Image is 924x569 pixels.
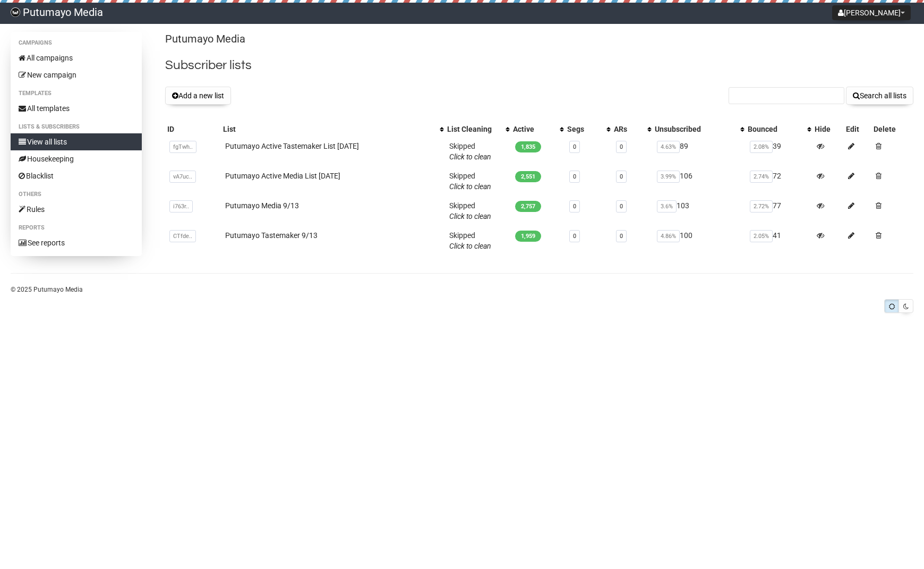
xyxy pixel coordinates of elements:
a: Rules [11,201,142,218]
span: Skipped [449,201,491,220]
th: ARs: No sort applied, activate to apply an ascending sort [612,122,653,137]
td: 89 [653,137,746,166]
div: List [223,124,434,134]
a: 0 [620,233,623,240]
span: 4.63% [657,141,680,153]
th: List: No sort applied, activate to apply an ascending sort [221,122,445,137]
li: Campaigns [11,37,142,49]
a: Click to clean [449,242,491,250]
td: 100 [653,226,746,256]
p: © 2025 Putumayo Media [11,284,913,295]
span: 4.86% [657,230,680,242]
div: Active [513,124,554,134]
span: 3.6% [657,200,677,213]
li: Reports [11,222,142,234]
th: Segs: No sort applied, activate to apply an ascending sort [565,122,612,137]
img: 138082f5f21ca7d741ddb5e7153fd561 [11,7,20,17]
a: Putumayo Active Media List [DATE] [225,172,340,180]
span: Skipped [449,231,491,250]
th: Unsubscribed: No sort applied, activate to apply an ascending sort [653,122,746,137]
span: 1,835 [515,141,541,152]
span: fgTwh.. [169,141,196,153]
a: 0 [573,233,576,240]
span: vA7uc.. [169,171,196,183]
span: 1,959 [515,231,541,242]
a: Putumayo Media 9/13 [225,201,299,210]
td: 41 [746,226,812,256]
li: Lists & subscribers [11,121,142,133]
a: Putumayo Active Tastemaker List [DATE] [225,142,359,150]
a: Blacklist [11,167,142,184]
div: Hide [815,124,842,134]
a: 0 [620,203,623,210]
span: 2,757 [515,201,541,212]
th: Active: No sort applied, activate to apply an ascending sort [511,122,565,137]
span: Skipped [449,142,491,161]
button: Search all lists [846,87,913,105]
div: List Cleaning [447,124,500,134]
p: Putumayo Media [165,32,913,46]
span: 2.74% [750,171,773,183]
a: Putumayo Tastemaker 9/13 [225,231,318,240]
a: 0 [620,143,623,150]
span: 2.08% [750,141,773,153]
th: List Cleaning: No sort applied, activate to apply an ascending sort [445,122,511,137]
a: See reports [11,234,142,251]
td: 106 [653,166,746,196]
div: ID [167,124,219,134]
td: 103 [653,196,746,226]
td: 72 [746,166,812,196]
a: All templates [11,100,142,117]
a: 0 [573,173,576,180]
a: All campaigns [11,49,142,66]
th: Bounced: No sort applied, activate to apply an ascending sort [746,122,812,137]
span: i763r.. [169,200,193,213]
div: Unsubscribed [655,124,735,134]
a: View all lists [11,133,142,150]
th: Delete: No sort applied, sorting is disabled [871,122,913,137]
div: Delete [874,124,911,134]
a: New campaign [11,66,142,83]
li: Others [11,188,142,201]
th: ID: No sort applied, sorting is disabled [165,122,221,137]
th: Edit: No sort applied, sorting is disabled [844,122,871,137]
th: Hide: No sort applied, sorting is disabled [812,122,844,137]
a: Click to clean [449,182,491,191]
a: Housekeeping [11,150,142,167]
td: 39 [746,137,812,166]
a: Click to clean [449,152,491,161]
h2: Subscriber lists [165,56,913,75]
span: 2.05% [750,230,773,242]
div: ARs [614,124,642,134]
span: 2.72% [750,200,773,213]
td: 77 [746,196,812,226]
span: 3.99% [657,171,680,183]
div: Bounced [748,124,802,134]
div: Segs [567,124,601,134]
li: Templates [11,87,142,100]
button: [PERSON_NAME] [832,5,911,20]
a: 0 [620,173,623,180]
div: Edit [846,124,869,134]
a: 0 [573,143,576,150]
button: Add a new list [165,87,231,105]
span: 2,551 [515,171,541,182]
a: Click to clean [449,212,491,220]
a: 0 [573,203,576,210]
span: Skipped [449,172,491,191]
span: CTfde.. [169,230,196,242]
